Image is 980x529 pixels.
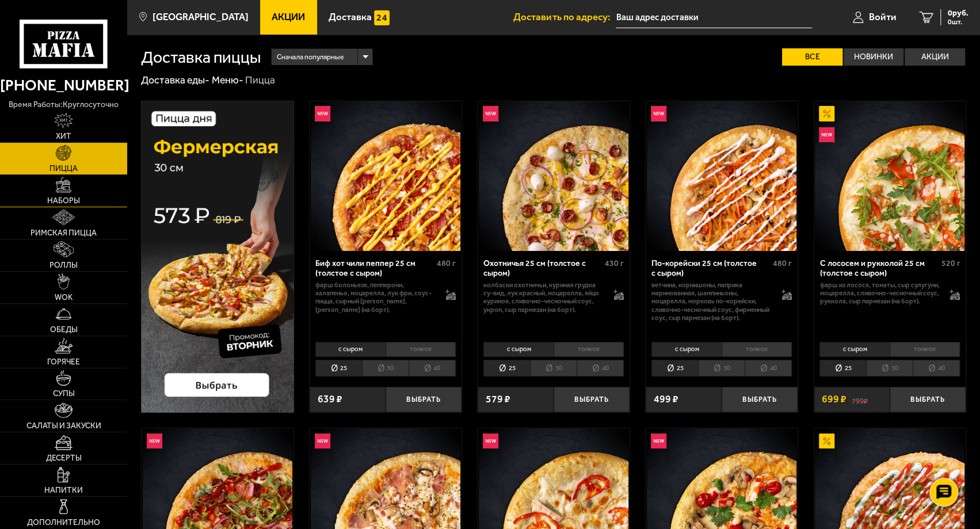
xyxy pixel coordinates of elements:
[815,101,964,251] img: С лососем и рукколой 25 см (толстое с сыром)
[819,433,834,449] img: Акционный
[819,342,889,356] li: с сыром
[819,360,866,376] li: 25
[26,422,101,430] span: Салаты и закуски
[651,258,770,278] div: По-корейски 25 см (толстое с сыром)
[651,281,771,322] p: ветчина, корнишоны, паприка маринованная, шампиньоны, моцарелла, морковь по-корейски, сливочно-че...
[819,127,834,143] img: Новинка
[654,394,678,405] span: 499 ₽
[245,74,275,87] div: Пицца
[272,12,305,22] span: Акции
[773,258,792,268] span: 480 г
[212,74,243,86] a: Меню-
[374,10,390,26] img: 15daf4d41897b9f0e9f617042186c801.svg
[483,281,603,314] p: колбаски охотничьи, куриная грудка су-вид, лук красный, моцарелла, яйцо куриное, сливочно-чесночн...
[483,360,530,376] li: 25
[651,433,666,449] img: Новинка
[948,9,968,17] span: 0 руб.
[483,433,498,449] img: Новинка
[27,519,100,527] span: Дополнительно
[47,197,80,205] span: Наборы
[941,258,960,268] span: 520 г
[819,281,939,306] p: фарш из лосося, томаты, сыр сулугуни, моцарелла, сливочно-чесночный соус, руккола, сыр пармезан (...
[722,387,798,412] button: Выбрать
[852,394,868,405] s: 799 ₽
[315,342,385,356] li: с сыром
[152,12,249,22] span: [GEOGRAPHIC_DATA]
[844,48,904,66] label: Новинки
[647,101,796,251] img: По-корейски 25 см (толстое с сыром)
[913,360,960,376] li: 40
[386,387,462,412] button: Выбрать
[722,342,792,356] li: тонкое
[869,12,897,22] span: Войти
[46,454,82,462] span: Десерты
[483,342,553,356] li: с сыром
[486,394,510,405] span: 579 ₽
[814,101,966,251] a: АкционныйНовинкаС лососем и рукколой 25 см (толстое с сыром)
[890,342,960,356] li: тонкое
[362,360,409,376] li: 30
[822,394,846,405] span: 699 ₽
[30,229,97,237] span: Римская пицца
[483,258,602,278] div: Охотничья 25 см (толстое с сыром)
[483,106,498,121] img: Новинка
[329,12,372,22] span: Доставка
[44,486,83,494] span: Напитки
[55,294,73,302] span: WOK
[479,101,628,251] img: Охотничья 25 см (толстое с сыром)
[819,106,834,121] img: Акционный
[651,342,721,356] li: с сыром
[478,101,629,251] a: НовинкаОхотничья 25 см (толстое с сыром)
[56,132,71,140] span: Хит
[315,433,330,449] img: Новинка
[311,101,460,251] img: Биф хот чили пеппер 25 см (толстое с сыром)
[905,48,965,66] label: Акции
[47,358,80,366] span: Горячее
[782,48,842,66] label: Все
[513,12,616,22] span: Доставить по адресу:
[646,101,797,251] a: НовинкаПо-корейски 25 см (толстое с сыром)
[948,18,968,25] span: 0 шт.
[147,433,162,449] img: Новинка
[277,47,344,67] span: Сначала популярные
[53,390,75,398] span: Супы
[745,360,792,376] li: 40
[698,360,745,376] li: 30
[141,74,209,86] a: Доставка еды-
[386,342,456,356] li: тонкое
[315,106,330,121] img: Новинка
[49,261,78,269] span: Роллы
[315,258,434,278] div: Биф хот чили пеппер 25 см (толстое с сыром)
[890,387,966,412] button: Выбрать
[554,342,624,356] li: тонкое
[577,360,624,376] li: 40
[409,360,456,376] li: 40
[530,360,577,376] li: 30
[605,258,624,268] span: 430 г
[50,326,78,334] span: Обеды
[315,281,435,314] p: фарш болоньезе, пепперони, халапеньо, моцарелла, лук фри, соус-пицца, сырный [PERSON_NAME], [PERS...
[318,394,342,405] span: 639 ₽
[651,106,666,121] img: Новинка
[866,360,913,376] li: 30
[651,360,698,376] li: 25
[49,165,78,173] span: Пицца
[554,387,630,412] button: Выбрать
[310,101,461,251] a: НовинкаБиф хот чили пеппер 25 см (толстое с сыром)
[819,258,938,278] div: С лососем и рукколой 25 см (толстое с сыром)
[141,49,261,65] h1: Доставка пиццы
[437,258,456,268] span: 480 г
[315,360,362,376] li: 25
[616,7,812,28] input: Ваш адрес доставки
